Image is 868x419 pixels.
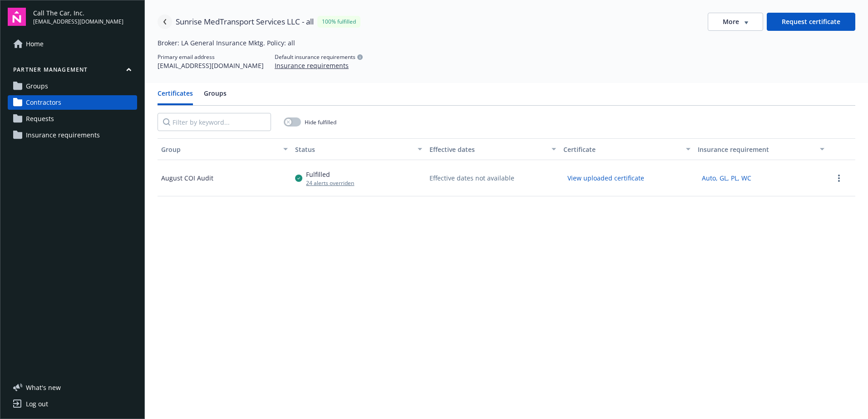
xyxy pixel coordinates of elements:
[26,95,61,110] span: Contractors
[26,112,54,126] span: Requests
[291,138,425,160] button: Status
[306,179,354,187] div: 24 alerts overriden
[8,112,137,126] a: Requests
[26,128,100,142] span: Insurance requirements
[694,138,828,160] button: Insurance requirement
[767,13,855,31] button: Request certificate
[33,18,123,26] span: [EMAIL_ADDRESS][DOMAIN_NAME]
[723,17,739,26] span: More
[563,145,680,154] div: Certificate
[26,79,48,93] span: Groups
[426,138,560,160] button: Effective dates
[698,145,814,154] div: Insurance requirement
[317,16,360,27] div: 100% fulfilled
[8,79,137,93] a: Groups
[33,8,123,18] span: Call The Car, Inc.
[306,170,354,179] div: Fulfilled
[33,8,137,26] button: Call The Car, Inc.[EMAIL_ADDRESS][DOMAIN_NAME]
[8,66,137,77] button: Partner management
[8,8,26,26] img: navigator-logo.svg
[698,171,755,185] button: Auto, GL, PL, WC
[8,95,137,110] a: Contractors
[429,145,546,154] div: Effective dates
[158,38,564,48] div: Broker: LA General Insurance Mktg. Policy: all
[295,145,412,154] div: Status
[8,383,75,392] button: What's new
[8,37,137,51] a: Home
[563,171,648,185] button: View uploaded certificate
[429,173,514,183] div: Effective dates not available
[158,113,271,131] input: Filter by keyword...
[26,397,48,411] div: Log out
[305,118,336,126] span: Hide fulfilled
[176,16,314,28] div: Sunrise MedTransport Services LLC - all
[158,88,193,105] button: Certificates
[161,173,213,183] div: August COI Audit
[26,37,44,51] span: Home
[275,53,363,61] div: Default insurance requirements
[158,53,264,61] div: Primary email address
[275,61,349,70] button: Insurance requirements
[158,138,291,160] button: Group
[8,128,137,142] a: Insurance requirements
[560,138,694,160] button: Certificate
[204,88,227,105] button: Groups
[158,61,264,70] div: [EMAIL_ADDRESS][DOMAIN_NAME]
[158,15,172,29] a: Navigate back
[708,13,763,31] button: More
[26,383,61,392] span: What ' s new
[161,145,278,154] div: Group
[833,173,844,184] a: more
